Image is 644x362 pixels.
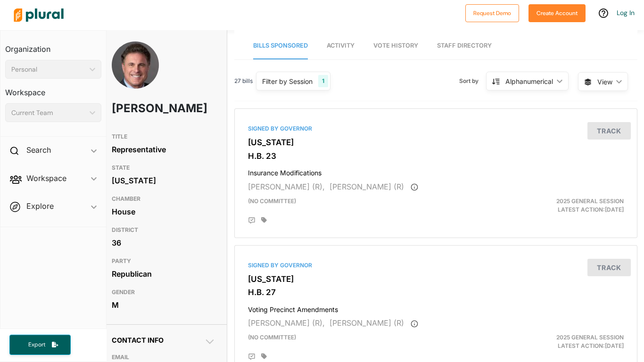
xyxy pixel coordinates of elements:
[373,33,418,59] a: Vote History
[112,267,215,281] div: Republican
[112,41,159,106] img: Headshot of Jim Dunnigan
[330,318,404,328] span: [PERSON_NAME] (R)
[112,205,215,219] div: House
[587,259,631,276] button: Track
[22,341,52,349] span: Export
[528,4,586,22] button: Create Account
[261,217,267,223] div: Add tags
[241,197,501,214] div: (no committee)
[248,217,256,224] div: Add Position Statement
[248,124,624,133] div: Signed by Governor
[112,173,215,188] div: [US_STATE]
[501,197,631,214] div: Latest Action: [DATE]
[262,76,313,86] div: Filter by Session
[5,79,101,99] h3: Workspace
[112,236,215,250] div: 36
[112,336,164,344] span: Contact Info
[261,353,267,360] div: Add tags
[330,182,404,191] span: [PERSON_NAME] (R)
[459,77,486,85] span: Sort by
[556,197,624,205] span: 2025 General Session
[505,76,553,86] div: Alphanumerical
[112,162,215,173] h3: STATE
[112,224,215,236] h3: DISTRICT
[556,334,624,341] span: 2025 General Session
[465,4,519,22] button: Request Demo
[241,333,501,350] div: (no committee)
[5,35,101,56] h3: Organization
[248,138,624,147] h3: [US_STATE]
[112,255,215,267] h3: PARTY
[112,131,215,142] h3: TITLE
[597,77,612,87] span: View
[11,65,86,74] div: Personal
[617,8,635,17] a: Log In
[318,75,328,87] div: 1
[248,165,624,177] h4: Insurance Modifications
[248,151,624,161] h3: H.B. 23
[501,333,631,350] div: Latest Action: [DATE]
[112,94,174,123] h1: [PERSON_NAME]
[9,335,71,355] button: Export
[248,353,256,361] div: Add Position Statement
[248,288,624,297] h3: H.B. 27
[373,42,418,49] span: Vote History
[26,145,51,155] h2: Search
[248,274,624,284] h3: [US_STATE]
[253,42,308,49] span: Bills Sponsored
[11,108,86,118] div: Current Team
[112,298,215,312] div: M
[248,261,624,270] div: Signed by Governor
[437,33,492,59] a: Staff Directory
[248,318,325,328] span: [PERSON_NAME] (R),
[253,33,308,59] a: Bills Sponsored
[587,122,631,140] button: Track
[248,182,325,191] span: [PERSON_NAME] (R),
[112,287,215,298] h3: GENDER
[112,142,215,156] div: Representative
[327,42,355,49] span: Activity
[528,8,586,17] a: Create Account
[465,8,519,17] a: Request Demo
[248,301,624,314] h4: Voting Precinct Amendments
[112,193,215,205] h3: CHAMBER
[234,77,253,85] span: 27 bills
[327,33,355,59] a: Activity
